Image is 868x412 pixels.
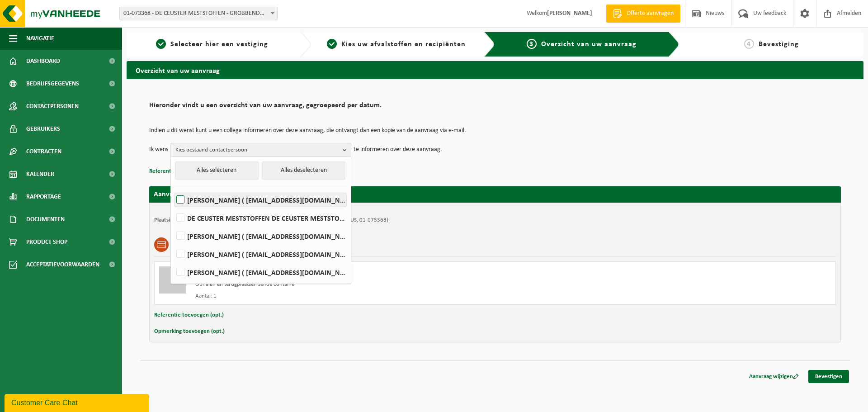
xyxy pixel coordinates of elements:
p: te informeren over deze aanvraag. [354,143,442,156]
span: 01-073368 - DE CEUSTER MESTSTOFFEN - GROBBENDONK [120,7,277,20]
a: Offerte aanvragen [606,5,680,23]
div: Ophalen en terugplaatsen zelfde container [195,281,531,288]
label: [PERSON_NAME] ( [EMAIL_ADDRESS][DOMAIN_NAME] ) [175,265,346,279]
button: Kies bestaand contactpersoon [170,143,351,156]
a: 2Kies uw afvalstoffen en recipiënten [316,39,477,50]
span: Overzicht van uw aanvraag [541,41,637,48]
span: Bedrijfsgegevens [26,72,79,95]
span: Contracten [26,140,61,163]
span: Acceptatievoorwaarden [26,253,99,276]
span: Contactpersonen [26,95,79,118]
strong: Plaatsingsadres: [154,217,193,223]
span: 1 [156,39,166,49]
label: [PERSON_NAME] ( [EMAIL_ADDRESS][DOMAIN_NAME] ) [175,193,346,207]
label: DE CEUSTER MESTSTOFFEN DE CEUSTER MESTSTOFFEN ( [EMAIL_ADDRESS][DOMAIN_NAME] ) [175,211,346,225]
label: [PERSON_NAME] ( [EMAIL_ADDRESS][DOMAIN_NAME] ) [175,247,346,261]
iframe: chat widget [5,392,151,412]
button: Referentie toevoegen (opt.) [154,309,224,321]
span: 01-073368 - DE CEUSTER MESTSTOFFEN - GROBBENDONK [119,7,278,20]
span: Dashboard [26,50,60,72]
button: Opmerking toevoegen (opt.) [154,326,225,337]
span: Kies uw afvalstoffen en recipiënten [341,41,466,48]
button: Alles deselecteren [262,161,345,180]
h2: Hieronder vindt u een overzicht van uw aanvraag, gegroepeerd per datum. [149,102,841,114]
label: [PERSON_NAME] ( [EMAIL_ADDRESS][DOMAIN_NAME] ) [175,229,346,243]
span: Rapportage [26,185,61,208]
span: Documenten [26,208,65,231]
p: Ik wens [149,143,168,156]
span: Bevestiging [759,41,799,48]
h2: Overzicht van uw aanvraag [127,61,863,79]
span: Navigatie [26,27,54,50]
strong: [PERSON_NAME] [547,10,592,17]
span: Selecteer hier een vestiging [170,41,268,48]
span: Product Shop [26,231,67,253]
span: Kalender [26,163,54,185]
span: 2 [327,39,337,49]
span: Kies bestaand contactpersoon [175,143,339,157]
span: 3 [527,39,537,49]
button: Referentie toevoegen (opt.) [149,166,219,177]
span: 4 [744,39,754,49]
p: Indien u dit wenst kunt u een collega informeren over deze aanvraag, die ontvangt dan een kopie v... [149,128,841,134]
button: Alles selecteren [175,161,259,180]
a: Aanvraag wijzigen [742,370,806,383]
strong: Aanvraag voor [DATE] [154,191,222,198]
span: Offerte aanvragen [624,9,676,18]
a: 1Selecteer hier een vestiging [131,39,293,50]
span: Gebruikers [26,118,60,140]
a: Bevestigen [808,370,849,383]
div: Aantal: 1 [195,293,531,300]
